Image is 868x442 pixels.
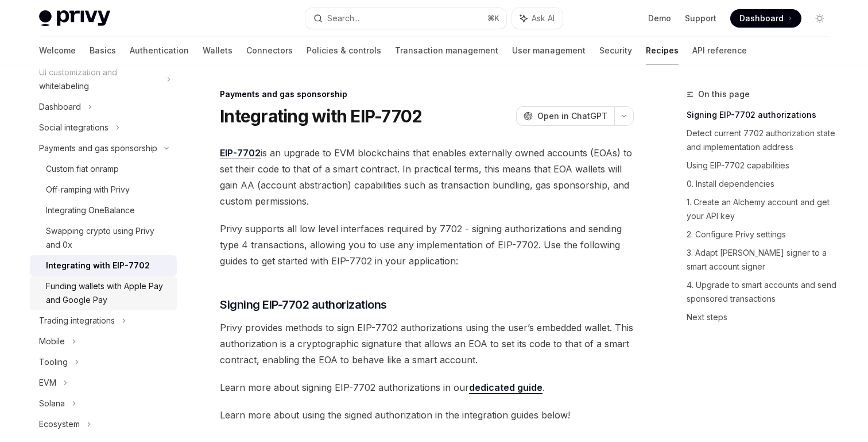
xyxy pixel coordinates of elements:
[39,376,56,390] div: EVM
[39,121,108,134] div: Social integrations
[220,106,422,126] h1: Integrating with EIP-7702
[537,110,607,122] span: Open in ChatGPT
[46,224,170,252] div: Swapping crypto using Privy and 0x
[220,89,634,100] div: Payments and gas sponsorship
[811,9,829,28] button: Toggle dark mode
[739,13,784,24] span: Dashboard
[39,141,157,155] div: Payments and gas sponsorship
[30,159,177,179] a: Custom fiat onramp
[687,308,838,326] a: Next steps
[220,147,261,159] a: EIP-7702
[687,276,838,308] a: 4. Upgrade to smart accounts and send sponsored transactions
[648,13,671,24] a: Demo
[220,320,634,368] span: Privy provides methods to sign EIP-7702 authorizations using the user’s embedded wallet. This aut...
[39,335,65,348] div: Mobile
[512,37,586,64] a: User management
[698,87,750,101] span: On this page
[39,100,81,114] div: Dashboard
[687,193,838,225] a: 1. Create an Alchemy account and get your API key
[692,37,747,64] a: API reference
[730,9,801,28] a: Dashboard
[599,37,632,64] a: Security
[685,13,716,24] a: Support
[46,259,150,272] div: Integrating with EIP-7702
[130,37,189,64] a: Authentication
[687,124,838,156] a: Detect current 7702 authorization state and implementation address
[46,203,135,217] div: Integrating OneBalance
[687,225,838,244] a: 2. Configure Privy settings
[687,244,838,276] a: 3. Adapt [PERSON_NAME] signer to a smart account signer
[687,156,838,175] a: Using EIP-7702 capabilities
[90,37,116,64] a: Basics
[220,145,634,209] span: is an upgrade to EVM blockchains that enables externally owned accounts (EOAs) to set their code ...
[646,37,679,64] a: Recipes
[46,279,170,307] div: Funding wallets with Apple Pay and Google Pay
[516,106,614,126] button: Open in ChatGPT
[203,37,232,64] a: Wallets
[305,8,506,29] button: Search...⌘K
[39,10,110,26] img: light logo
[687,175,838,193] a: 0. Install dependencies
[220,407,634,423] span: Learn more about using the signed authorization in the integration guides below!
[220,297,387,313] span: Signing EIP-7702 authorizations
[39,37,76,64] a: Welcome
[46,183,130,197] div: Off-ramping with Privy
[327,11,359,25] div: Search...
[30,200,177,221] a: Integrating OneBalance
[512,8,563,29] button: Ask AI
[469,382,542,394] a: dedicated guide
[687,106,838,124] a: Signing EIP-7702 authorizations
[487,14,499,23] span: ⌘ K
[39,417,80,431] div: Ecosystem
[30,221,177,255] a: Swapping crypto using Privy and 0x
[30,179,177,200] a: Off-ramping with Privy
[220,379,634,395] span: Learn more about signing EIP-7702 authorizations in our .
[39,355,68,369] div: Tooling
[30,255,177,276] a: Integrating with EIP-7702
[395,37,498,64] a: Transaction management
[46,162,119,176] div: Custom fiat onramp
[39,397,65,410] div: Solana
[532,13,555,24] span: Ask AI
[220,221,634,269] span: Privy supports all low level interfaces required by 7702 - signing authorizations and sending typ...
[39,314,115,328] div: Trading integrations
[246,37,293,64] a: Connectors
[30,276,177,310] a: Funding wallets with Apple Pay and Google Pay
[307,37,381,64] a: Policies & controls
